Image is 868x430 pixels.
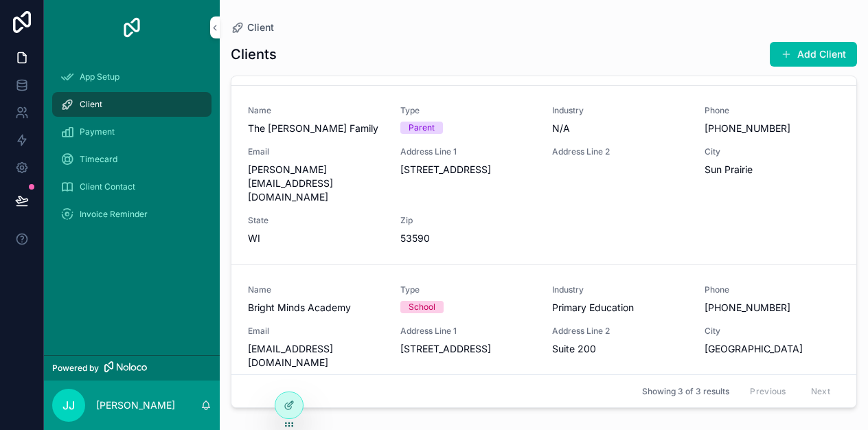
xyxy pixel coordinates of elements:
a: Powered by [44,355,220,381]
a: NameThe [PERSON_NAME] FamilyTypeParentIndustryN/APhone[PHONE_NUMBER]Email[PERSON_NAME][EMAIL_ADDR... [231,86,856,265]
span: Type [400,284,536,295]
span: Sun Prairie [705,163,841,177]
a: App Setup [52,65,212,89]
span: [PHONE_NUMBER] [705,301,841,315]
span: Bright Minds Academy [248,301,384,315]
span: [STREET_ADDRESS] [400,342,536,356]
span: [STREET_ADDRESS] [400,163,536,177]
span: [EMAIL_ADDRESS][DOMAIN_NAME] [248,342,384,370]
span: State [248,215,384,226]
a: Payment [52,120,212,144]
p: [PERSON_NAME] [96,398,175,412]
span: Name [248,105,384,116]
a: Client Contact [52,174,212,199]
span: Invoice Reminder [80,209,148,220]
span: Address Line 2 [552,326,688,337]
span: N/A [552,122,688,135]
span: Email [248,146,384,157]
span: Client [247,21,274,34]
a: Timecard [52,147,212,172]
span: Address Line 1 [400,146,536,157]
span: Powered by [52,363,99,374]
span: Industry [552,284,688,295]
span: Phone [705,284,841,295]
div: Parent [409,122,435,134]
span: City [705,146,841,157]
a: Client [52,92,212,117]
span: 53590 [400,231,536,245]
span: [PERSON_NAME][EMAIL_ADDRESS][DOMAIN_NAME] [248,163,384,204]
a: Client [231,21,274,34]
span: Client [80,99,102,110]
button: Add Client [770,42,857,67]
span: Showing 3 of 3 results [642,386,729,397]
span: Name [248,284,384,295]
span: Email [248,326,384,337]
span: [PHONE_NUMBER] [705,122,841,135]
img: App logo [121,16,143,38]
span: Address Line 1 [400,326,536,337]
span: Payment [80,126,115,137]
span: Timecard [80,154,117,165]
span: City [705,326,841,337]
span: [GEOGRAPHIC_DATA] [705,342,841,356]
span: WI [248,231,384,245]
a: Invoice Reminder [52,202,212,227]
span: The [PERSON_NAME] Family [248,122,384,135]
span: Phone [705,105,841,116]
span: Primary Education [552,301,688,315]
span: App Setup [80,71,119,82]
div: scrollable content [44,55,220,245]
span: Type [400,105,536,116]
span: JJ [62,397,75,414]
span: Client Contact [80,181,135,192]
h1: Clients [231,45,277,64]
span: Zip [400,215,536,226]
div: School [409,301,435,313]
span: Industry [552,105,688,116]
span: Address Line 2 [552,146,688,157]
span: Suite 200 [552,342,688,356]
